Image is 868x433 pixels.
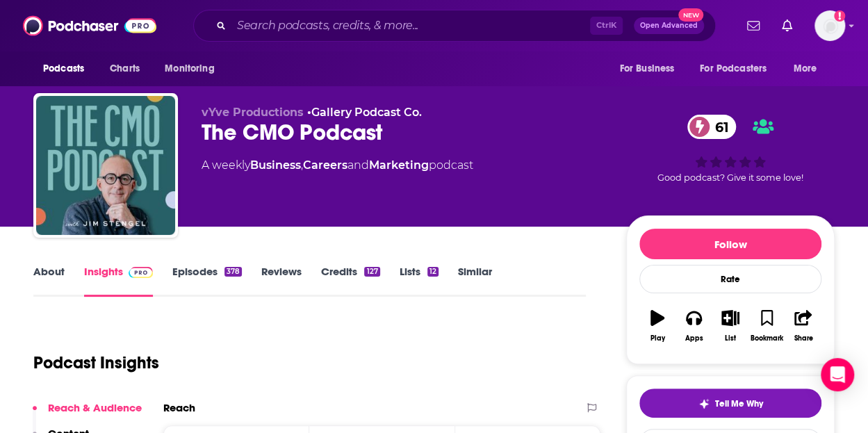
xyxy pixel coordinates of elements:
img: Podchaser Pro [129,267,153,278]
button: Follow [639,229,821,259]
button: open menu [609,56,691,82]
button: Bookmark [748,301,785,351]
div: 378 [224,267,242,277]
a: Similar [458,265,492,297]
a: Credits127 [321,265,379,297]
div: Rate [639,265,821,293]
a: 61 [687,115,736,139]
button: Reach & Audience [33,401,142,427]
a: Show notifications dropdown [742,14,765,38]
div: Open Intercom Messenger [821,358,854,391]
span: New [678,8,703,22]
h2: Reach [163,401,195,414]
a: InsightsPodchaser Pro [84,265,153,297]
div: A weekly podcast [202,157,473,174]
p: Reach & Audience [48,401,142,414]
div: Bookmark [751,334,783,343]
span: Open Advanced [640,22,698,29]
a: Episodes378 [172,265,242,297]
span: For Podcasters [700,59,767,79]
span: Good podcast? Give it some love! [657,172,803,183]
button: open menu [33,56,102,82]
a: Business [250,158,301,172]
img: tell me why sparkle [698,398,710,409]
div: 12 [427,267,439,277]
button: open menu [691,56,787,82]
button: Open AdvancedNew [634,17,704,34]
a: Charts [101,56,148,82]
button: Play [639,301,675,351]
div: Share [794,334,812,343]
a: Marketing [369,158,429,172]
input: Search podcasts, credits, & more... [231,15,590,37]
span: Ctrl K [590,17,623,35]
h1: Podcast Insights [33,352,159,373]
a: About [33,265,65,297]
span: Monitoring [165,59,214,79]
div: Apps [685,334,703,343]
button: List [712,301,748,351]
span: 61 [701,115,736,139]
span: For Business [619,59,674,79]
button: Apps [675,301,712,351]
div: List [725,334,736,343]
img: User Profile [814,10,845,41]
div: 127 [364,267,379,277]
span: Logged in as HavasAlexa [814,10,845,41]
span: Podcasts [43,59,84,79]
div: Play [650,334,665,343]
a: Gallery Podcast Co. [311,106,422,119]
span: vYve Productions [202,106,304,119]
a: Lists12 [400,265,439,297]
a: Careers [303,158,347,172]
span: Charts [110,59,140,79]
button: Share [785,301,821,351]
button: open menu [784,56,835,82]
button: open menu [155,56,232,82]
a: Show notifications dropdown [776,14,798,38]
button: Show profile menu [814,10,845,41]
svg: Add a profile image [834,10,845,22]
div: 61Good podcast? Give it some love! [626,106,835,192]
a: Reviews [261,265,302,297]
img: The CMO Podcast [36,96,175,235]
span: • [307,106,422,119]
span: Tell Me Why [715,398,763,409]
span: , [301,158,303,172]
span: and [347,158,369,172]
button: tell me why sparkleTell Me Why [639,389,821,418]
span: More [794,59,817,79]
img: Podchaser - Follow, Share and Rate Podcasts [23,13,156,39]
div: Search podcasts, credits, & more... [193,10,716,42]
